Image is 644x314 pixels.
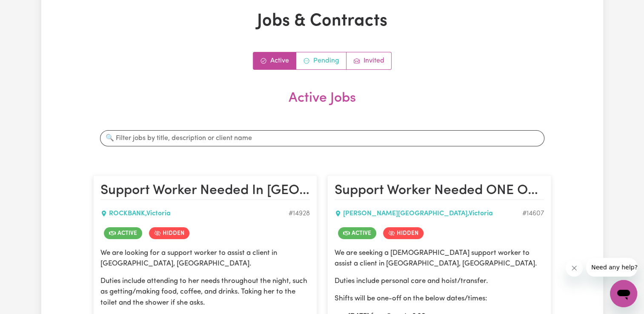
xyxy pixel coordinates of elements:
p: We are seeking a [DEMOGRAPHIC_DATA] support worker to assist a client in [GEOGRAPHIC_DATA], [GEOG... [335,248,544,269]
span: Job is hidden [383,227,424,239]
p: Duties include personal care and hoist/transfer. [335,276,544,286]
div: Job ID #14607 [522,208,544,219]
span: Need any help? [5,6,52,13]
p: Duties include attending to her needs throughout the night, such as getting/making food, coffee, ... [100,276,310,308]
h2: Active Jobs [93,90,551,120]
a: Contracts pending review [296,52,346,69]
div: [PERSON_NAME][GEOGRAPHIC_DATA] , Victoria [335,208,522,219]
iframe: Message from company [586,258,637,277]
a: Job invitations [346,52,391,69]
p: Shifts will be one-off on the below dates/times: [335,293,544,304]
iframe: Button to launch messaging window [610,280,637,307]
span: Job is active [338,227,376,239]
h2: Support Worker Needed In Deanside, VIC. [100,183,310,200]
div: ROCKBANK , Victoria [100,208,289,219]
h2: Support Worker Needed ONE OFF In Deanside, VIC [335,183,544,200]
iframe: Close message [566,260,583,277]
span: Job is hidden [149,227,189,239]
span: Job is active [104,227,142,239]
p: We are looking for a support worker to assist a client in [GEOGRAPHIC_DATA], [GEOGRAPHIC_DATA]. [100,248,310,269]
h1: Jobs & Contracts [93,11,551,31]
input: 🔍 Filter jobs by title, description or client name [100,130,544,146]
a: Active jobs [253,52,296,69]
div: Job ID #14928 [289,208,310,219]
